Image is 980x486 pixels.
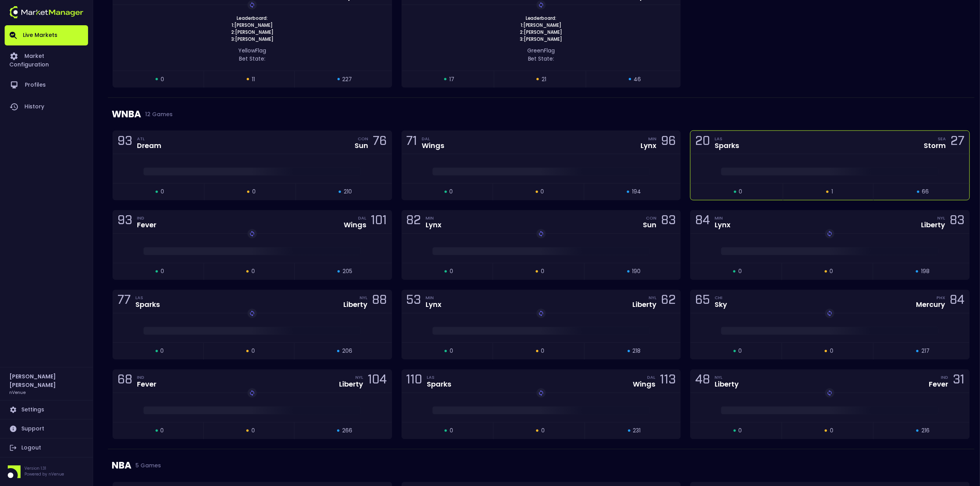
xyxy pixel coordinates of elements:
[633,427,641,435] span: 231
[450,188,453,196] span: 0
[141,111,173,117] span: 12 Games
[24,471,64,477] p: Powered by nVenue
[739,427,742,435] span: 0
[426,301,442,308] div: Lynx
[647,375,655,381] div: DAL
[339,381,364,388] div: Liberty
[251,268,255,276] span: 0
[541,427,545,435] span: 0
[5,465,88,478] div: Version 1.31Powered by nVenue
[358,136,369,142] div: CON
[538,231,544,237] img: replayImg
[161,188,164,196] span: 0
[137,222,156,229] div: Fever
[343,75,352,84] span: 227
[951,135,965,150] div: 27
[715,375,739,381] div: NYL
[343,268,352,276] span: 205
[355,142,369,149] div: Sun
[137,142,161,149] div: Dream
[950,294,965,309] div: 84
[161,427,164,435] span: 0
[633,381,655,388] div: Wings
[161,347,164,355] span: 0
[372,294,387,309] div: 88
[632,301,656,308] div: Liberty
[929,381,949,388] div: Fever
[252,75,255,84] span: 11
[827,310,833,317] img: replayImg
[827,231,833,237] img: replayImg
[356,375,364,381] div: NYL
[135,301,160,308] div: Sparks
[739,347,742,355] span: 0
[632,268,641,276] span: 190
[538,390,544,396] img: replayImg
[695,135,710,150] div: 20
[921,427,930,435] span: 216
[643,222,656,229] div: Sun
[5,420,88,438] a: Support
[422,142,445,149] div: Wings
[518,22,564,29] span: 1: [PERSON_NAME]
[715,222,731,229] div: Lynx
[450,268,453,276] span: 0
[252,188,256,196] span: 0
[5,96,88,118] a: History
[5,401,88,419] a: Settings
[251,347,255,355] span: 0
[646,215,656,221] div: CON
[449,75,454,84] span: 17
[827,390,833,396] img: replayImg
[941,375,949,381] div: IND
[527,47,555,54] span: green Flag
[9,6,83,18] img: logo
[5,74,88,96] a: Profiles
[249,310,255,317] img: replayImg
[715,381,739,388] div: Liberty
[715,295,727,301] div: CHI
[426,295,442,301] div: MIN
[238,47,266,54] span: yellow Flag
[137,215,156,221] div: IND
[118,374,132,388] div: 68
[695,374,710,388] div: 48
[426,215,442,221] div: MIN
[407,215,421,229] div: 82
[427,381,452,388] div: Sparks
[830,427,833,435] span: 0
[921,268,930,276] span: 198
[118,294,131,309] div: 77
[831,188,833,196] span: 1
[137,375,156,381] div: IND
[830,268,833,276] span: 0
[234,15,270,22] span: Leaderboard:
[538,2,544,8] img: replayImg
[518,29,564,36] span: 2: [PERSON_NAME]
[426,222,442,229] div: Lynx
[938,215,945,221] div: NYL
[715,142,739,149] div: Sparks
[135,295,160,301] div: LAS
[132,463,161,469] span: 5 Games
[427,375,452,381] div: LAS
[360,295,368,301] div: NYL
[118,135,132,150] div: 93
[661,215,676,229] div: 83
[450,347,453,355] span: 0
[950,215,965,229] div: 83
[738,268,742,276] span: 0
[118,215,132,229] div: 93
[541,347,545,355] span: 0
[661,294,676,309] div: 62
[344,188,352,196] span: 210
[229,36,276,43] span: 3: [PERSON_NAME]
[239,55,265,63] span: Bet State:
[649,295,656,301] div: NYL
[695,294,710,309] div: 65
[407,294,421,309] div: 53
[450,427,453,435] span: 0
[251,427,255,435] span: 0
[249,390,255,396] img: replayImg
[922,188,929,196] span: 66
